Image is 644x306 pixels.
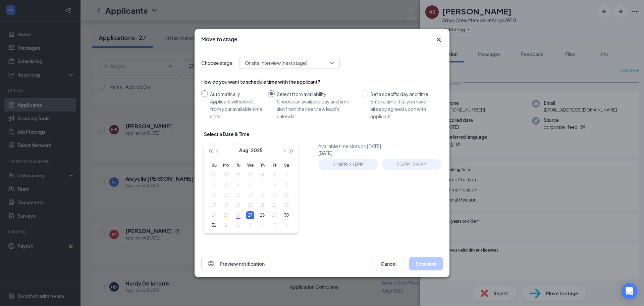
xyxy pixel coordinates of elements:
[220,160,232,170] th: Mo
[621,283,637,299] div: Open Intercom Messenger
[318,149,445,156] div: [DATE]
[277,98,356,120] div: Choose an available day and time slot from the interview lead’s calendar
[201,36,237,43] h3: Move to stage
[370,98,437,120] div: Enter a time that you have already agreed upon with applicant
[222,221,230,229] div: 1
[210,90,263,98] div: Automatically
[220,220,232,230] td: 2025-09-01
[244,160,256,170] th: We
[201,59,234,67] span: Choose stage:
[244,210,256,220] td: 2025-08-27
[256,210,268,220] td: 2025-08-28
[251,143,263,157] button: 2025
[409,257,443,270] button: Schedule
[370,90,437,98] div: Set a specific day and time
[372,257,405,270] button: Cancel
[201,78,443,85] div: How do you want to schedule time with the applicant?
[280,210,292,220] td: 2025-08-30
[232,160,244,170] th: Tu
[204,131,250,137] div: Select a Date & Time
[280,160,292,170] th: Sa
[256,160,268,170] th: Th
[258,211,266,219] div: 28
[435,36,443,44] button: Close
[268,160,280,170] th: Fr
[435,36,443,44] svg: Cross
[210,98,263,120] div: Applicant will select from your available time slots
[208,160,220,170] th: Su
[318,143,445,149] div: Available time slots on [DATE]
[382,159,441,170] div: 2:15PM - 2:45PM
[246,211,254,219] div: 27
[207,260,215,268] svg: Eye
[208,220,220,230] td: 2025-08-31
[201,257,270,270] button: EyePreview notification
[210,221,218,229] div: 31
[239,143,248,157] button: Aug
[245,58,307,68] span: Onsite Interview (next stage)
[318,159,378,170] div: 1:45PM - 2:15PM
[277,90,356,98] div: Select from availability
[282,211,290,219] div: 30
